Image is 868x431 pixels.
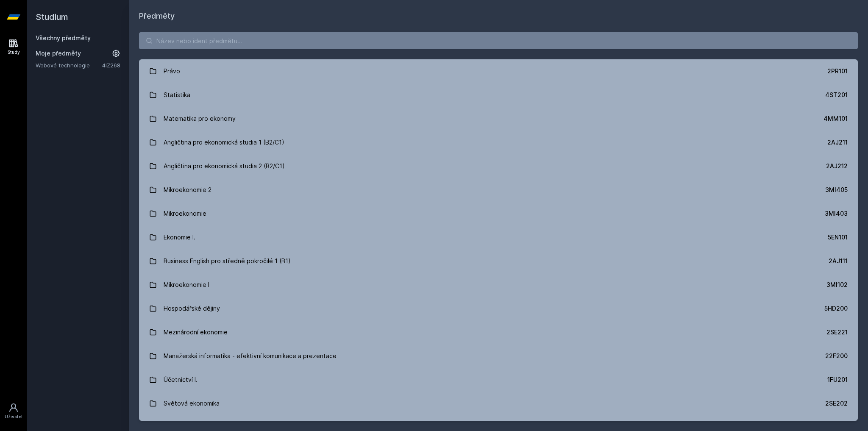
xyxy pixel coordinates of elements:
div: Mikroekonomie I [164,276,209,293]
a: Angličtina pro ekonomická studia 1 (B2/C1) 2AJ211 [139,131,858,154]
div: 2AJ212 [826,162,848,170]
div: Study [8,49,20,56]
div: 22F200 [825,352,848,360]
a: Mezinárodní ekonomie 2SE221 [139,320,858,344]
a: Matematika pro ekonomy 4MM101 [139,107,858,131]
div: Světová ekonomika [164,395,220,412]
a: Study [2,34,25,60]
div: 2PR101 [827,67,848,75]
h1: Předměty [139,10,858,22]
div: 3MI102 [826,281,848,289]
a: Business English pro středně pokročilé 1 (B1) 2AJ111 [139,249,858,273]
a: Mikroekonomie I 3MI102 [139,273,858,297]
a: Mikroekonomie 3MI403 [139,202,858,225]
div: 2SE202 [825,399,848,408]
div: 1FU201 [827,375,848,384]
div: Mikroekonomie 2 [164,181,211,198]
div: Mezinárodní ekonomie [164,324,228,341]
div: 2AJ111 [829,257,848,265]
input: Název nebo ident předmětu… [139,32,858,49]
a: Ekonomie I. 5EN101 [139,225,858,249]
a: Uživatel [2,398,25,424]
span: Moje předměty [36,49,81,58]
div: Právo [164,63,180,80]
div: Matematika pro ekonomy [164,110,236,127]
div: 3MI405 [825,186,848,194]
div: 2AJ211 [827,138,848,147]
a: Statistika 4ST201 [139,83,858,107]
a: Hospodářské dějiny 5HD200 [139,297,858,320]
a: Webové technologie [36,61,102,70]
div: Hospodářské dějiny [164,300,220,317]
div: 5EN101 [828,233,848,242]
div: Uživatel [5,414,22,420]
a: Všechny předměty [36,34,91,42]
a: 4IZ268 [102,62,120,69]
div: Business English pro středně pokročilé 1 (B1) [164,253,291,270]
a: Účetnictví I. 1FU201 [139,368,858,392]
div: Účetnictví I. [164,371,198,388]
a: Manažerská informatika - efektivní komunikace a prezentace 22F200 [139,344,858,368]
div: 4ST201 [825,91,848,99]
a: Světová ekonomika 2SE202 [139,392,858,415]
div: Statistika [164,86,190,103]
div: 3MI403 [825,209,848,218]
div: Mikroekonomie [164,205,206,222]
a: Angličtina pro ekonomická studia 2 (B2/C1) 2AJ212 [139,154,858,178]
a: Mikroekonomie 2 3MI405 [139,178,858,202]
div: Manažerská informatika - efektivní komunikace a prezentace [164,348,337,364]
div: Angličtina pro ekonomická studia 1 (B2/C1) [164,134,284,151]
div: 2SE221 [826,328,848,336]
a: Právo 2PR101 [139,59,858,83]
div: 5HD200 [824,304,848,313]
div: Angličtina pro ekonomická studia 2 (B2/C1) [164,158,285,175]
div: Ekonomie I. [164,229,195,246]
div: 4MM101 [823,114,848,123]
